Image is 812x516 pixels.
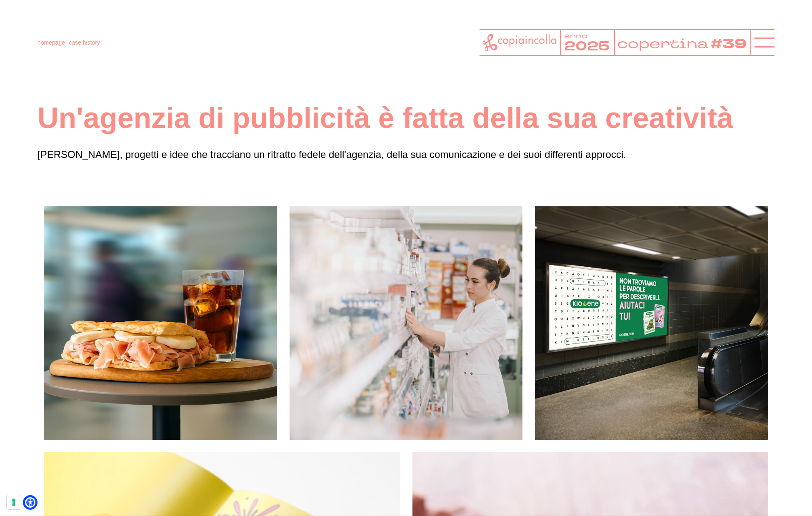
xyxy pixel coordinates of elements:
[618,35,708,53] tspan: copertina
[37,39,65,46] a: homepage
[25,497,35,508] a: Open Accessibility Menu
[37,147,775,163] p: [PERSON_NAME], progetti e idee che tracciano un ritratto fedele dell'agenzia, della sua comunicaz...
[564,31,587,40] tspan: anno
[564,38,610,55] tspan: 2025
[69,39,100,46] span: case history
[37,100,775,137] h1: Un'agenzia di pubblicità è fatta della sua creatività
[7,495,21,509] button: Le tue preferenze relative al consenso per le tecnologie di tracciamento
[710,35,747,54] tspan: #39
